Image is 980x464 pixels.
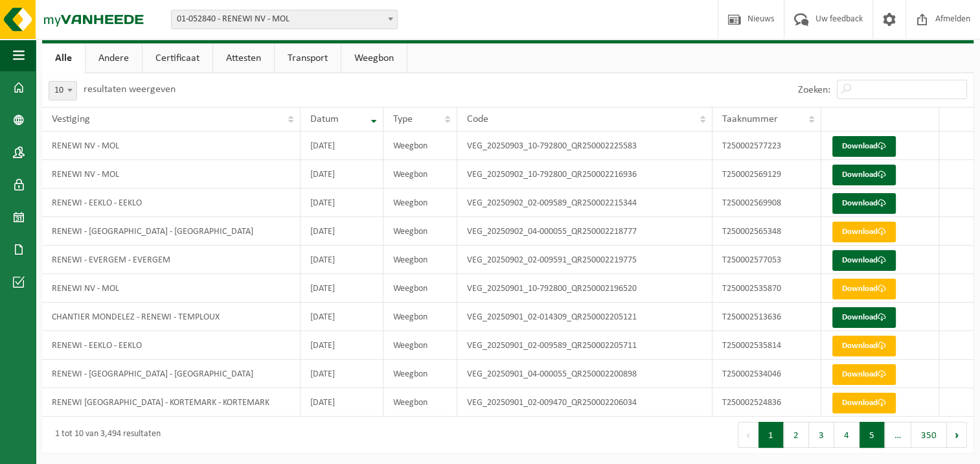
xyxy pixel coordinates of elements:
span: Code [467,114,488,124]
label: Zoeken: [798,85,830,95]
button: 3 [809,422,834,448]
td: CHANTIER MONDELEZ - RENEWI - TEMPLOUX [42,303,301,331]
a: Download [832,136,896,157]
td: VEG_20250902_04-000055_QR250002218777 [457,217,712,246]
td: RENEWI [GEOGRAPHIC_DATA] - KORTEMARK - KORTEMARK [42,388,301,417]
td: T250002577053 [712,246,821,274]
td: VEG_20250901_04-000055_QR250002200898 [457,360,712,388]
button: 4 [834,422,860,448]
td: RENEWI NV - MOL [42,132,301,160]
td: VEG_20250902_02-009589_QR250002215344 [457,189,712,217]
td: RENEWI - [GEOGRAPHIC_DATA] - [GEOGRAPHIC_DATA] [42,360,301,388]
td: T250002524836 [712,388,821,417]
td: Weegbon [383,217,457,246]
td: VEG_20250901_02-014309_QR250002205121 [457,303,712,331]
td: Weegbon [383,274,457,303]
td: VEG_20250901_02-009470_QR250002206034 [457,388,712,417]
td: T250002535814 [712,331,821,360]
a: Download [832,222,896,242]
td: VEG_20250901_10-792800_QR250002196520 [457,274,712,303]
td: [DATE] [301,217,383,246]
button: Next [947,422,967,448]
td: [DATE] [301,360,383,388]
button: 2 [784,422,809,448]
td: [DATE] [301,160,383,189]
span: 01-052840 - RENEWI NV - MOL [171,10,398,29]
a: Download [832,336,896,356]
span: 01-052840 - RENEWI NV - MOL [172,10,397,29]
label: resultaten weergeven [84,84,176,95]
td: T250002535870 [712,274,821,303]
a: Andere [85,43,142,73]
button: 1 [758,422,784,448]
td: [DATE] [301,388,383,417]
a: Certificaat [142,43,212,73]
td: [DATE] [301,274,383,303]
td: RENEWI NV - MOL [42,160,301,189]
a: Download [832,250,896,271]
button: Previous [738,422,758,448]
a: Download [832,393,896,413]
td: Weegbon [383,189,457,217]
td: VEG_20250902_10-792800_QR250002216936 [457,160,712,189]
a: Weegbon [341,43,407,73]
span: Vestiging [52,114,90,124]
button: 350 [911,422,947,448]
td: T250002569129 [712,160,821,189]
td: RENEWI - [GEOGRAPHIC_DATA] - [GEOGRAPHIC_DATA] [42,217,301,246]
a: Download [832,279,896,299]
td: VEG_20250903_10-792800_QR250002225583 [457,132,712,160]
td: Weegbon [383,388,457,417]
button: 5 [860,422,885,448]
a: Download [832,364,896,385]
td: Weegbon [383,360,457,388]
a: Download [832,165,896,185]
span: Type [393,114,413,124]
span: … [885,422,911,448]
td: Weegbon [383,246,457,274]
td: [DATE] [301,331,383,360]
td: Weegbon [383,160,457,189]
a: Alle [42,43,85,73]
td: Weegbon [383,331,457,360]
a: Attesten [213,43,274,73]
td: Weegbon [383,132,457,160]
td: RENEWI NV - MOL [42,274,301,303]
td: T250002577223 [712,132,821,160]
td: RENEWI - EVERGEM - EVERGEM [42,246,301,274]
span: Datum [310,114,339,124]
td: [DATE] [301,246,383,274]
td: T250002513636 [712,303,821,331]
td: T250002565348 [712,217,821,246]
td: VEG_20250902_02-009591_QR250002219775 [457,246,712,274]
td: Weegbon [383,303,457,331]
td: RENEWI - EEKLO - EEKLO [42,189,301,217]
a: Download [832,193,896,214]
td: [DATE] [301,132,383,160]
div: 1 tot 10 van 3,494 resultaten [49,423,161,447]
td: VEG_20250901_02-009589_QR250002205711 [457,331,712,360]
a: Download [832,307,896,328]
span: 10 [49,81,77,100]
td: T250002534046 [712,360,821,388]
td: [DATE] [301,303,383,331]
td: [DATE] [301,189,383,217]
td: T250002569908 [712,189,821,217]
td: RENEWI - EEKLO - EEKLO [42,331,301,360]
a: Transport [275,43,341,73]
span: Taaknummer [722,114,778,124]
span: 10 [49,82,76,100]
